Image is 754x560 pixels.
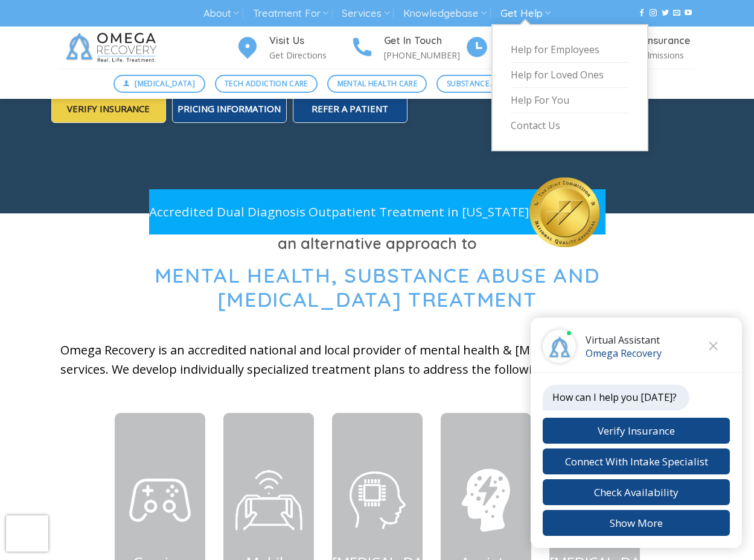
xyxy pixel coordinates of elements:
a: Contact Us [511,113,629,138]
a: Treatment For [253,2,328,25]
h4: Get In Touch [384,33,465,49]
p: Accredited Dual Diagnosis Outpatient Treatment in [US_STATE] [149,202,529,222]
span: [MEDICAL_DATA] [135,78,195,89]
span: Substance Abuse Care [447,78,535,89]
a: Follow on Twitter [662,9,669,17]
span: Tech Addiction Care [225,78,308,89]
a: Help for Employees [511,37,629,63]
p: [PHONE_NUMBER] [384,48,465,62]
a: [MEDICAL_DATA] [113,75,205,93]
a: Services [342,2,389,25]
a: Tech Addiction Care [215,75,318,93]
a: Follow on Instagram [650,9,657,17]
a: Mental Health Care [327,75,427,93]
h4: Verify Insurance [613,33,694,49]
span: Mental Health Care [337,78,417,89]
a: Help for Loved Ones [511,63,629,88]
h3: an alternative approach to [60,231,694,256]
a: Substance Abuse Care [436,75,545,93]
a: Get Help [500,2,551,25]
img: Omega Recovery [60,27,166,69]
span: Mental Health, Substance Abuse and [MEDICAL_DATA] Treatment [155,262,600,313]
a: Help For You [511,88,629,113]
a: Visit Us Get Directions [235,33,350,63]
a: Get In Touch [PHONE_NUMBER] [350,33,465,63]
a: Follow on Facebook [638,9,645,17]
a: Knowledgebase [403,2,487,25]
a: Send us an email [673,9,680,17]
p: Begin Admissions [613,48,694,62]
a: Follow on YouTube [685,9,692,17]
p: Omega Recovery is an accredited national and local provider of mental health & [MEDICAL_DATA] tre... [60,341,694,379]
h4: Visit Us [269,33,350,49]
a: About [203,2,239,25]
p: Get Directions [269,48,350,62]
